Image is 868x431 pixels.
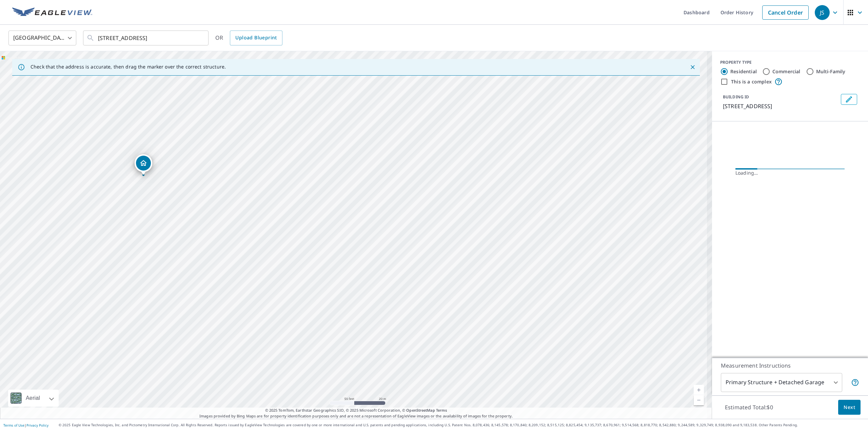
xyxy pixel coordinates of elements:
label: Multi-Family [816,68,846,75]
a: Current Level 19, Zoom In [694,385,704,395]
label: This is a complex [731,78,772,85]
div: Dropped pin, building 1, Residential property, 10788 Cedar Creek Rd Cedarburg, WI 53012 [135,154,152,175]
p: © 2025 Eagle View Technologies, Inc. and Pictometry International Corp. All Rights Reserved. Repo... [59,423,865,428]
p: [STREET_ADDRESS] [723,102,838,110]
div: JS [815,5,830,20]
a: Current Level 19, Zoom Out [694,395,704,405]
a: Upload Blueprint [230,31,282,45]
a: Privacy Policy [26,423,48,428]
div: OR [215,31,282,45]
div: Primary Structure + Detached Garage [721,373,842,392]
button: Close [688,63,697,72]
div: Loading… [735,170,845,176]
p: Check that the address is accurate, then drag the marker over the correct structure. [31,64,226,70]
span: Your report will include the primary structure and a detached garage if one exists. [851,378,859,387]
div: Aerial [24,390,42,407]
p: | [3,423,48,427]
div: [GEOGRAPHIC_DATA] [8,28,76,47]
label: Residential [730,68,757,75]
input: Search by address or latitude-longitude [98,28,195,47]
a: Cancel Order [762,5,809,20]
span: Next [844,403,855,412]
div: Aerial [8,390,59,407]
p: BUILDING ID [723,94,749,100]
div: PROPERTY TYPE [720,59,860,65]
label: Commercial [772,68,801,75]
span: Upload Blueprint [235,34,277,42]
a: Terms [436,408,447,413]
p: Measurement Instructions [721,361,859,370]
p: Estimated Total: $0 [719,400,778,415]
button: Edit building 1 [841,94,857,105]
img: EV Logo [12,7,92,18]
span: © 2025 TomTom, Earthstar Geographics SIO, © 2025 Microsoft Corporation, © [265,408,447,413]
a: OpenStreetMap [406,408,435,413]
button: Next [838,400,861,415]
a: Terms of Use [3,423,24,428]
